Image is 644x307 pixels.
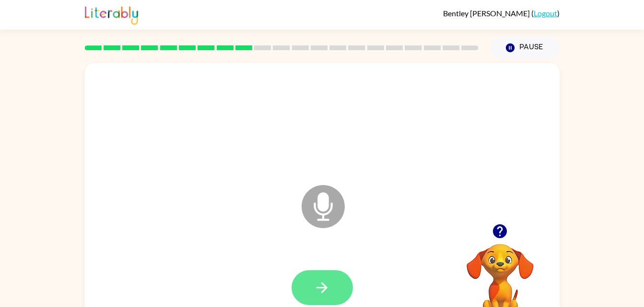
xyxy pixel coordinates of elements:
div: ( ) [443,9,560,18]
img: Literably [85,4,138,25]
button: Pause [490,37,560,59]
span: Bentley [PERSON_NAME] [443,9,531,18]
a: Logout [534,9,557,18]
